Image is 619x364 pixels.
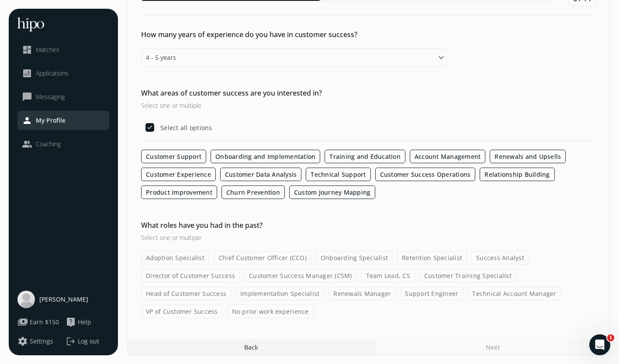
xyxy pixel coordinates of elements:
a: analyticsApplications [22,68,105,79]
span: chat_bubble_outline [22,92,32,102]
label: Adoption Specialist [141,251,209,264]
span: [PERSON_NAME] [39,295,88,304]
label: Relationship Building [480,168,554,181]
span: Log out [78,337,99,346]
label: Customer Training Specialist [419,269,516,282]
label: Chief Customer Officer (CCO) [214,251,311,264]
label: Select all options [159,123,212,132]
label: Customer Support [141,150,206,163]
img: user-photo [17,291,35,308]
span: people [22,139,32,149]
a: paymentsEarn $150 [17,317,61,327]
label: Customer Experience [141,168,216,181]
h2: What areas of customer success are you interested in? [141,88,447,98]
span: payments [17,317,28,327]
h2: How many years of experience do you have in customer success? [141,29,447,40]
a: live_helpHelp [66,317,109,327]
span: dashboard [22,45,32,55]
button: paymentsEarn $150 [17,317,59,327]
span: 1 [607,334,614,341]
iframe: Intercom live chat [589,334,610,355]
label: Account Management [410,150,486,163]
label: Success Analyst [471,251,529,264]
label: Team Lead, CS [361,269,415,282]
button: live_helpHelp [66,317,91,327]
label: Customer Success Operations [375,168,476,181]
span: Messaging [36,93,65,101]
label: VP of Customer Success [141,305,223,318]
img: hh-logo-white [17,17,44,31]
a: peopleCoaching [22,139,105,149]
label: Custom Journey Mapping [289,185,376,199]
a: dashboardMatches [22,45,105,55]
span: person [22,115,32,126]
span: Back [244,343,258,352]
label: No prior work experience [227,305,314,318]
label: Director of Customer Success [141,269,240,282]
span: settings [17,336,28,347]
span: Help [78,318,91,326]
button: settingsSettings [17,336,53,347]
label: Training and Education [325,150,405,163]
h3: Select one or multiple [141,233,447,242]
label: Product Improvement [141,185,217,199]
span: live_help [66,317,76,327]
label: Implementation Specialist [235,287,324,300]
h3: Select one or multiple [141,101,447,110]
label: Churn Prevention [221,185,285,199]
label: Technical Account Manager [467,287,561,300]
span: logout [66,336,76,347]
label: Head of Customer Success [141,287,231,300]
span: My Profile [36,116,66,125]
span: Matches [36,45,59,54]
label: Onboarding and Implementation [211,150,320,163]
label: Technical Support [306,168,370,181]
span: Settings [30,337,53,346]
span: Applications [36,69,69,78]
label: Customer Success Manager (CSM) [244,269,357,282]
label: Retention Specialist [397,251,467,264]
label: Support Engineer [400,287,463,300]
span: analytics [22,68,32,79]
a: settingsSettings [17,336,61,347]
label: Customer Data Analysis [220,168,302,181]
span: Earn $150 [30,318,59,326]
a: chat_bubble_outlineMessaging [22,92,105,102]
label: Renewals Manager [329,287,396,300]
label: Onboarding Specialist [316,251,393,264]
span: Coaching [36,140,61,148]
button: logoutLog out [66,336,109,347]
label: Renewals and Upsells [490,150,566,163]
h2: What roles have you had in the past? [141,220,447,230]
a: personMy Profile [22,115,105,126]
button: Back [127,339,376,355]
